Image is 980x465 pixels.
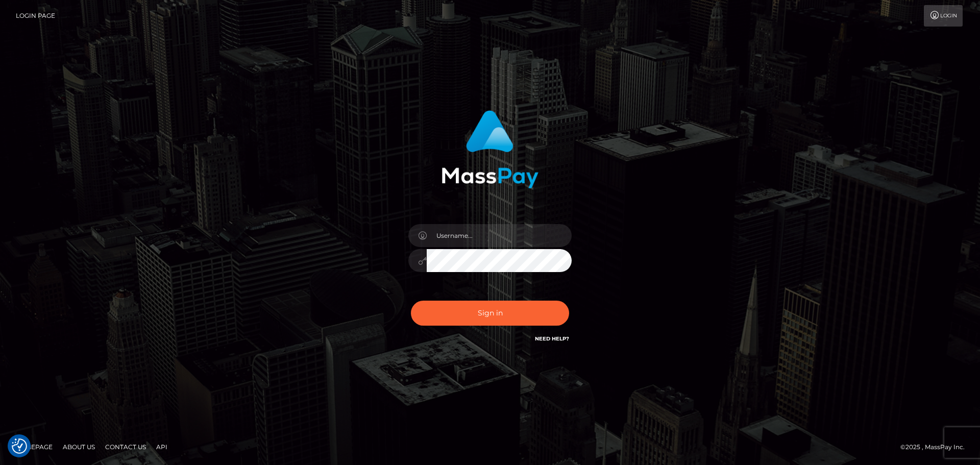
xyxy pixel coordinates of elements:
[59,439,99,455] a: About Us
[12,438,27,454] img: Revisit consent button
[101,439,150,455] a: Contact Us
[442,110,538,188] img: MassPay Login
[427,224,572,247] input: Username...
[535,335,569,342] a: Need Help?
[900,442,972,453] div: © 2025 , MassPay Inc.
[11,439,57,455] a: Homepage
[152,439,171,455] a: API
[16,5,55,27] a: Login Page
[12,438,27,454] button: Consent Preferences
[924,5,963,27] a: Login
[411,301,569,326] button: Sign in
